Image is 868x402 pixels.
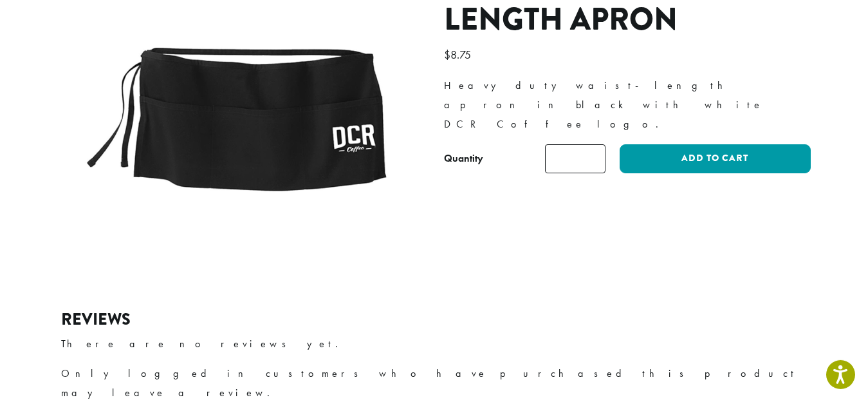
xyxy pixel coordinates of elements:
[61,334,808,354] p: There are no reviews yet.
[444,47,474,62] bdi: 8.75
[444,76,811,134] p: Heavy duty waist-length apron in black with white DCR Coffee logo.
[61,310,808,329] h2: Reviews
[620,144,810,173] button: Add to cart
[444,151,483,166] div: Quantity
[444,47,450,62] span: $
[545,144,605,173] input: Product quantity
